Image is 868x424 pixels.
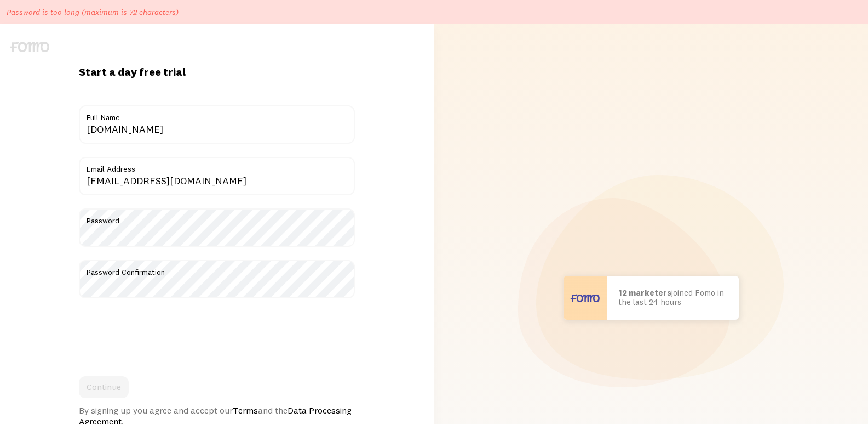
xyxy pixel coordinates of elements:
label: Password Confirmation [79,260,355,279]
img: User avatar [564,276,607,320]
a: Terms [233,405,258,416]
b: 12 marketers [618,287,671,298]
label: Full Name [79,105,355,124]
p: joined Fomo in the last 24 hours [618,289,728,307]
iframe: reCAPTCHA [79,312,245,354]
label: Password [79,208,355,227]
label: Email Address [79,157,355,176]
img: fomo-logo-gray-b99e0e8ada9f9040e2984d0d95b3b12da0074ffd48d1e5cb62ac37fc77b0b268.svg [10,42,49,52]
h1: Start a day free trial [79,65,355,79]
p: Password is too long (maximum is 72 characters) [7,7,179,18]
